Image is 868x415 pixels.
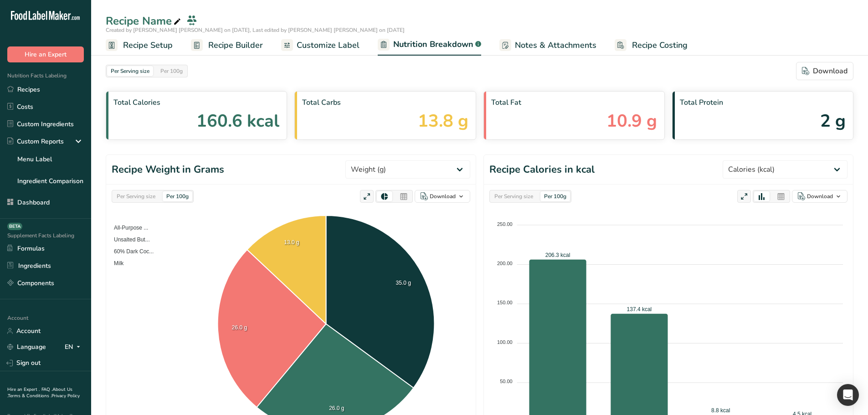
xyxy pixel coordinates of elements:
[208,39,263,51] span: Recipe Builder
[515,39,596,51] span: Notes & Attachments
[65,342,84,353] div: EN
[281,35,360,56] a: Customize Label
[106,26,405,34] span: Created by [PERSON_NAME] [PERSON_NAME] on [DATE], Last edited by [PERSON_NAME] [PERSON_NAME] on [...
[491,97,657,108] span: Total Fat
[41,386,52,393] a: FAQ .
[802,66,847,77] div: Download
[7,137,64,146] div: Custom Reports
[7,386,72,399] a: About Us .
[113,97,279,108] span: Total Calories
[632,39,688,51] span: Recipe Costing
[106,13,183,29] div: Recipe Name
[796,62,853,80] button: Download
[163,191,192,201] div: Per 100g
[7,223,22,230] div: BETA
[499,35,596,56] a: Notes & Attachments
[157,66,186,76] div: Per 100g
[51,393,80,399] a: Privacy Policy
[606,108,657,134] span: 10.9 g
[8,393,51,399] a: Terms & Conditions .
[497,221,513,226] tspan: 250.00
[191,35,263,56] a: Recipe Builder
[107,66,153,76] div: Per Serving size
[393,38,473,51] span: Nutrition Breakdown
[297,39,360,51] span: Customize Label
[113,191,159,201] div: Per Serving size
[106,35,173,56] a: Recipe Setup
[489,162,595,177] h1: Recipe Calories in kcal
[7,46,84,62] button: Hire an Expert
[7,339,46,355] a: Language
[540,191,570,201] div: Per 100g
[491,191,537,201] div: Per Serving size
[112,162,224,177] h1: Recipe Weight in Grams
[107,260,123,266] span: Milk
[196,108,279,134] span: 160.6 kcal
[378,34,481,56] a: Nutrition Breakdown
[107,248,154,255] span: 60% Dark Coc...
[792,190,847,203] button: Download
[107,236,150,243] span: Unsalted But...
[415,190,470,203] button: Download
[107,225,148,231] span: All-Purpose ...
[680,97,846,108] span: Total Protein
[497,261,513,266] tspan: 200.00
[615,35,688,56] a: Recipe Costing
[123,39,173,51] span: Recipe Setup
[7,386,40,393] a: Hire an Expert .
[807,192,833,200] div: Download
[430,192,456,200] div: Download
[302,97,468,108] span: Total Carbs
[500,379,513,384] tspan: 50.00
[820,108,846,134] span: 2 g
[497,300,513,305] tspan: 150.00
[837,384,859,406] div: Open Intercom Messenger
[418,108,468,134] span: 13.8 g
[497,339,513,345] tspan: 100.00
